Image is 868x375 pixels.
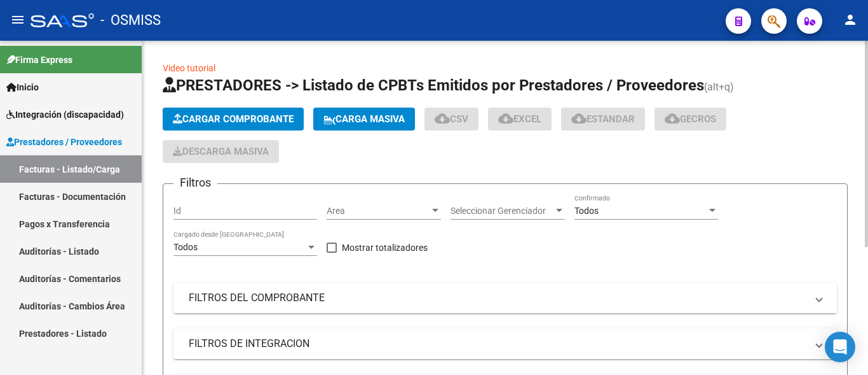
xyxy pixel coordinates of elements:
[342,240,428,255] span: Mostrar totalizadores
[173,174,217,192] h3: Filtros
[6,135,122,149] span: Prestadores / Proveedores
[327,206,430,216] span: Area
[488,108,552,131] button: EXCEL
[571,111,587,126] mat-icon: cloud_download
[173,329,837,359] mat-expansion-panel-header: FILTROS DE INTEGRACION
[574,206,599,216] span: Todos
[100,6,161,34] span: - OSMISS
[498,111,513,126] mat-icon: cloud_download
[173,113,294,125] span: Cargar Comprobante
[435,111,450,126] mat-icon: cloud_download
[843,12,858,27] mat-icon: person
[163,63,215,73] a: Video tutorial
[704,81,734,93] span: (alt+q)
[173,242,198,252] span: Todos
[323,113,405,125] span: Carga Masiva
[10,12,25,27] mat-icon: menu
[451,206,553,216] span: Seleccionar Gerenciador
[571,113,635,125] span: Estandar
[173,283,837,313] mat-expansion-panel-header: FILTROS DEL COMPROBANTE
[313,108,415,131] button: Carga Masiva
[665,113,716,125] span: Gecros
[6,80,39,94] span: Inicio
[163,140,279,163] app-download-masive: Descarga masiva de comprobantes (adjuntos)
[189,337,806,351] mat-panel-title: FILTROS DE INTEGRACION
[825,332,855,362] div: Open Intercom Messenger
[498,113,541,125] span: EXCEL
[6,108,124,122] span: Integración (discapacidad)
[173,146,269,157] span: Descarga Masiva
[6,53,72,67] span: Firma Express
[163,140,279,163] button: Descarga Masiva
[435,113,468,125] span: CSV
[163,76,704,94] span: PRESTADORES -> Listado de CPBTs Emitidos por Prestadores / Proveedores
[665,111,680,126] mat-icon: cloud_download
[654,108,726,131] button: Gecros
[561,108,645,131] button: Estandar
[189,291,806,305] mat-panel-title: FILTROS DEL COMPROBANTE
[424,108,478,131] button: CSV
[163,108,304,131] button: Cargar Comprobante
